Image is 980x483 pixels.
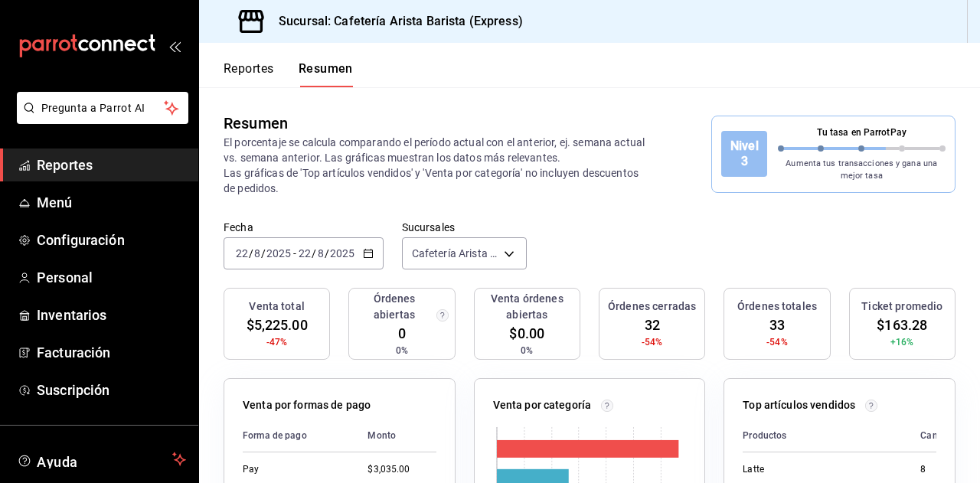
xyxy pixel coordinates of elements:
span: Reportes [37,155,186,175]
th: Productos [743,419,908,452]
p: Tu tasa en ParrotPay [778,126,946,139]
h3: Órdenes totales [737,299,817,315]
p: Aumenta tus transacciones y gana una mejor tasa [778,158,946,183]
span: / [312,247,316,259]
th: Forma de pago [243,419,355,452]
div: Latte [743,463,896,476]
span: Ayuda [37,450,166,468]
button: Pregunta a Parrot AI [17,92,188,124]
div: Pay [243,463,343,476]
label: Fecha [224,222,384,233]
span: $0.00 [509,323,544,344]
div: $3,035.00 [367,463,436,476]
div: Nivel 3 [721,131,767,177]
a: Pregunta a Parrot AI [11,111,188,127]
span: -54% [766,335,788,349]
div: Resumen [224,112,288,135]
span: Facturación [37,342,186,363]
span: Suscripción [37,380,186,400]
span: Inventarios [37,305,186,325]
p: Top artículos vendidos [743,397,855,413]
th: Cantidad [908,419,972,452]
span: Configuración [37,230,186,250]
span: -54% [642,335,663,349]
span: $5,225.00 [247,315,308,335]
button: Resumen [299,61,353,87]
th: Monto [355,419,436,452]
span: +16% [890,335,914,349]
label: Sucursales [402,222,527,233]
span: $163.28 [877,315,927,335]
span: Personal [37,267,186,288]
span: 33 [769,315,785,335]
span: 0% [521,344,533,357]
span: -47% [266,335,288,349]
span: / [261,247,266,259]
span: 0% [396,344,408,357]
span: 0 [398,323,406,344]
div: 8 [920,463,959,476]
span: / [249,247,253,259]
button: Reportes [224,61,274,87]
p: Venta por categoría [493,397,592,413]
input: -- [235,247,249,259]
span: / [325,247,329,259]
span: Cafetería Arista Barista (Express) [412,246,498,261]
h3: Sucursal: Cafetería Arista Barista (Express) [266,12,523,31]
input: ---- [329,247,355,259]
span: - [293,247,296,259]
span: Pregunta a Parrot AI [41,100,165,116]
span: 32 [645,315,660,335]
h3: Órdenes abiertas [355,291,433,323]
input: ---- [266,247,292,259]
p: El porcentaje se calcula comparando el período actual con el anterior, ej. semana actual vs. sema... [224,135,651,196]
h3: Ticket promedio [861,299,942,315]
div: navigation tabs [224,61,353,87]
h3: Venta órdenes abiertas [481,291,573,323]
h3: Venta total [249,299,304,315]
input: -- [298,247,312,259]
span: Menú [37,192,186,213]
button: open_drawer_menu [168,40,181,52]
p: Venta por formas de pago [243,397,371,413]
input: -- [317,247,325,259]
input: -- [253,247,261,259]
h3: Órdenes cerradas [608,299,696,315]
